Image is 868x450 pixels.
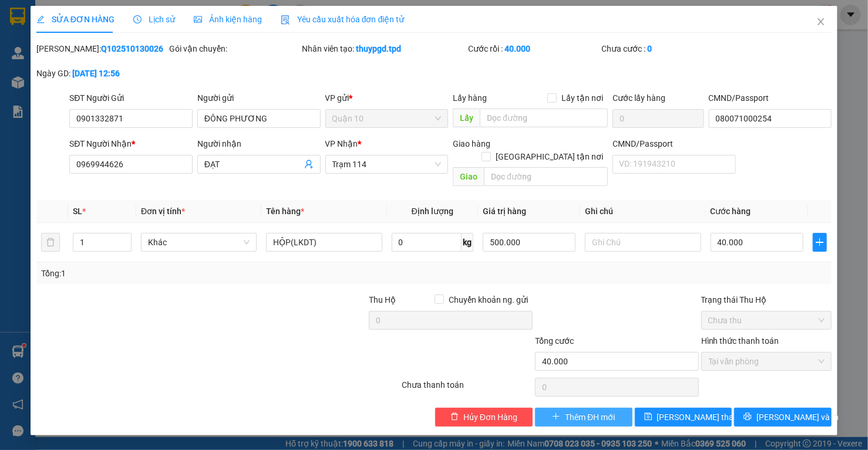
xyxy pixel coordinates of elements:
label: Cước lấy hàng [613,93,665,103]
div: SĐT Người Gửi [69,92,193,104]
span: Lấy hàng [453,93,487,103]
span: Lịch sử [133,15,175,24]
b: [DATE] 12:56 [72,69,120,78]
span: SL [73,207,82,216]
span: Yêu cầu xuất hóa đơn điện tử [281,15,405,24]
b: 0 [647,44,652,53]
span: Cước hàng [711,207,751,216]
span: Trạm 114 [332,155,442,173]
label: Hình thức thanh toán [701,336,779,346]
button: deleteHủy Đơn Hàng [435,408,533,427]
div: 080071000254 [10,69,95,83]
button: Close [805,6,837,39]
span: [PERSON_NAME] thay đổi [657,411,751,424]
span: close [816,17,826,26]
span: Thu Hộ [369,295,396,304]
span: save [644,412,652,422]
div: VP gửi [325,92,449,104]
span: Ảnh kiện hàng [194,15,262,24]
span: Chuyển khoản ng. gửi [444,293,533,306]
div: SĐT Người Nhận [69,137,193,150]
span: picture [194,15,202,23]
span: Tại văn phòng [708,353,825,370]
div: CMND/Passport [613,137,736,150]
div: Tổng: 1 [41,267,336,280]
span: Giá trị hàng [483,207,526,216]
div: Trạm 114 [103,10,176,38]
span: Khác [148,234,250,251]
span: Gửi: [10,11,28,23]
span: plus [813,238,826,247]
span: Tổng cước [535,336,574,346]
span: Quận 10 [332,110,442,127]
span: edit [36,15,45,23]
span: Lấy [453,109,480,127]
span: Giao hàng [453,139,490,148]
button: plusThêm ĐH mới [535,408,633,427]
span: printer [743,412,752,422]
b: Q102510130026 [101,44,163,53]
button: plus [813,233,827,252]
span: Nhận: [103,11,131,23]
span: Thêm ĐH mới [565,411,615,424]
span: Lấy tận nơi [557,92,608,104]
span: VP Nhận [325,139,358,148]
span: Định lượng [412,207,453,216]
div: Chưa thanh toán [401,378,533,399]
div: Cước rồi : [469,42,599,55]
div: Nhân viên tạo: [302,42,466,55]
b: 40.000 [505,44,531,53]
div: Người nhận [197,137,321,150]
th: Ghi chú [580,200,705,223]
span: SỬA ĐƠN HÀNG [36,15,115,24]
input: Dọc đường [484,167,608,186]
input: Dọc đường [480,109,608,127]
div: CMND/Passport [709,92,832,104]
div: Trạng thái Thu Hộ [701,293,832,306]
span: [GEOGRAPHIC_DATA] tận nơi [491,150,608,163]
span: kg [462,233,473,252]
div: Người gửi [197,92,321,104]
span: [PERSON_NAME] và In [756,411,839,424]
div: Gói vận chuyển: [169,42,300,55]
b: thuypgd.tpd [356,44,402,53]
img: icon [281,15,290,25]
div: Ngày GD: [36,67,167,80]
div: ĐÔNG PHƯƠNG [10,24,95,52]
button: delete [41,233,60,252]
div: ĐẠT [103,38,176,52]
input: Ghi Chú [585,233,701,252]
div: Quận 10 [10,10,95,24]
input: VD: Bàn, Ghế [266,233,382,252]
span: user-add [304,160,314,169]
span: Giao [453,167,484,186]
button: printer[PERSON_NAME] và In [734,408,832,427]
span: delete [450,412,459,422]
div: [PERSON_NAME]: [36,42,167,55]
span: plus [552,412,560,422]
button: save[PERSON_NAME] thay đổi [635,408,732,427]
span: clock-circle [133,15,142,23]
span: Tên hàng [266,207,304,216]
div: Chưa cước : [601,42,732,55]
input: Cước lấy hàng [613,109,704,128]
span: Hủy Đơn Hàng [463,411,517,424]
span: Chưa thu [708,312,825,329]
span: Đơn vị tính [141,207,185,216]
